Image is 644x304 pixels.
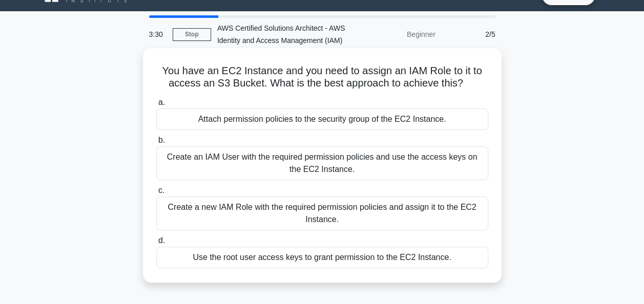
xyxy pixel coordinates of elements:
div: Create a new IAM Role with the required permission policies and assign it to the EC2 Instance. [156,197,488,230]
div: AWS Certified Solutions Architect - AWS Identity and Access Management (IAM) [211,18,352,51]
span: b. [158,136,165,144]
div: Create an IAM User with the required permission policies and use the access keys on the EC2 Insta... [156,146,488,180]
div: 3:30 [143,24,173,45]
h5: You have an EC2 Instance and you need to assign an IAM Role to it to access an S3 Bucket. What is... [155,64,489,90]
div: Use the root user access keys to grant permission to the EC2 Instance. [156,247,488,268]
div: 2/5 [442,24,502,45]
div: Attach permission policies to the security group of the EC2 Instance. [156,108,488,130]
div: Beginner [352,24,442,45]
span: c. [158,186,164,194]
span: a. [158,98,165,106]
span: d. [158,236,165,245]
a: Stop [173,28,211,41]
